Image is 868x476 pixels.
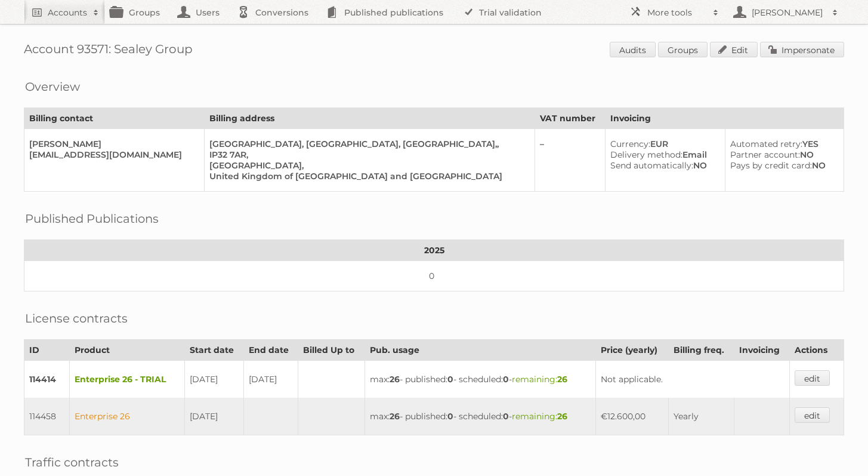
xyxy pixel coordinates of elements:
[795,370,830,386] a: edit
[512,411,567,422] span: remaining:
[29,149,194,160] div: [EMAIL_ADDRESS][DOMAIN_NAME]
[365,361,596,398] td: max: - published: - scheduled: -
[24,398,70,435] td: 114458
[209,139,525,149] div: [GEOGRAPHIC_DATA], [GEOGRAPHIC_DATA], [GEOGRAPHIC_DATA],,
[24,42,844,60] h1: Account 93571: Sealey Group
[535,129,606,192] td: –
[595,398,668,435] td: €12.600,00
[503,411,509,422] strong: 0
[70,340,185,361] th: Product
[557,411,567,422] strong: 26
[298,340,365,361] th: Billed Up to
[734,340,789,361] th: Invoicing
[204,108,535,129] th: Billing address
[595,340,668,361] th: Price (yearly)
[610,139,715,149] div: EUR
[185,361,244,398] td: [DATE]
[390,411,400,422] strong: 26
[209,160,525,171] div: [GEOGRAPHIC_DATA],
[24,340,70,361] th: ID
[760,42,844,57] a: Impersonate
[390,374,400,385] strong: 26
[730,139,834,149] div: YES
[447,411,453,422] strong: 0
[535,108,606,129] th: VAT number
[70,361,185,398] td: Enterprise 26 - TRIAL
[512,374,567,385] span: remaining:
[25,453,119,471] h2: Traffic contracts
[209,149,525,160] div: IP32 7AR,
[365,398,596,435] td: max: - published: - scheduled: -
[185,398,244,435] td: [DATE]
[610,149,682,160] span: Delivery method:
[557,374,567,385] strong: 26
[447,374,453,385] strong: 0
[606,108,844,129] th: Invoicing
[29,139,194,149] div: [PERSON_NAME]
[70,398,185,435] td: Enterprise 26
[658,42,708,57] a: Groups
[24,261,844,291] td: 0
[647,7,707,19] h2: More tools
[730,160,812,171] span: Pays by credit card:
[48,7,87,19] h2: Accounts
[730,139,802,149] span: Automated retry:
[244,340,298,361] th: End date
[668,340,734,361] th: Billing freq.
[730,149,834,160] div: NO
[25,309,128,327] h2: License contracts
[24,361,70,398] td: 114414
[25,210,159,228] h2: Published Publications
[610,160,693,171] span: Send automatically:
[24,240,844,261] th: 2025
[25,78,80,96] h2: Overview
[730,149,800,160] span: Partner account:
[244,361,298,398] td: [DATE]
[668,398,734,435] td: Yearly
[365,340,596,361] th: Pub. usage
[795,407,830,423] a: edit
[610,149,715,160] div: Email
[610,42,656,57] a: Audits
[209,171,525,182] div: United Kingdom of [GEOGRAPHIC_DATA] and [GEOGRAPHIC_DATA]
[610,160,715,171] div: NO
[595,361,789,398] td: Not applicable.
[503,374,509,385] strong: 0
[730,160,834,171] div: NO
[24,108,205,129] th: Billing contact
[789,340,844,361] th: Actions
[610,139,650,149] span: Currency:
[185,340,244,361] th: Start date
[749,7,826,19] h2: [PERSON_NAME]
[710,42,758,57] a: Edit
